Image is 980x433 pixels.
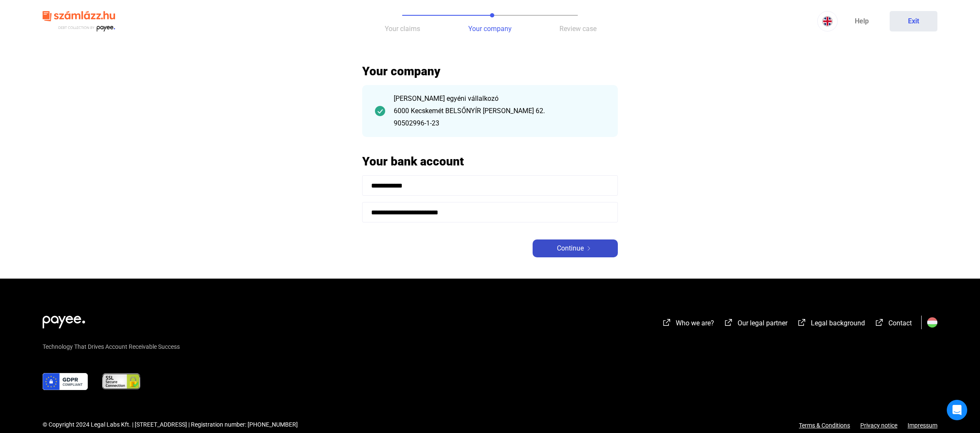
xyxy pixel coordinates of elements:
div: © Copyright 2024 Legal Labs Kft. | [STREET_ADDRESS] | Registration number: [PHONE_NUMBER] [43,420,298,429]
button: Exit [890,11,937,31]
a: Terms & Conditions [799,422,850,429]
span: Your company [468,25,512,33]
button: EN [817,11,838,31]
button: Continuearrow-right-white [533,239,618,257]
span: Your claims [385,25,420,33]
div: [PERSON_NAME] egyéni vállalkozó [394,94,605,104]
div: 90502996-1-23 [394,118,605,128]
div: Open Intercom Messenger [947,400,967,420]
h2: Your bank account [362,154,618,169]
a: Help [838,11,885,31]
span: Review case [559,25,597,33]
img: gdpr [43,373,88,390]
img: white-payee-white-dot.svg [43,311,85,328]
a: external-link-whiteContact [874,320,912,328]
img: external-link-white [874,318,885,327]
a: external-link-whiteWho we are? [662,320,714,328]
img: HU.svg [927,317,937,328]
img: external-link-white [797,318,807,327]
a: Privacy notice [850,422,908,429]
div: 6000 Kecskemét BELSŐNYÍR [PERSON_NAME] 62. [394,106,605,116]
img: EN [822,16,833,26]
img: external-link-white [723,318,734,327]
span: Legal background [811,319,865,327]
img: szamlazzhu-logo [43,8,115,35]
a: external-link-whiteLegal background [797,320,865,328]
img: ssl [101,373,141,390]
h2: Your company [362,64,618,79]
span: Who we are? [676,319,714,327]
img: external-link-white [662,318,672,327]
img: arrow-right-white [584,246,594,251]
img: checkmark-darker-green-circle [375,106,385,116]
span: Continue [557,243,584,254]
span: Contact [888,319,912,327]
a: external-link-whiteOur legal partner [723,320,787,328]
span: Our legal partner [738,319,787,327]
a: Impressum [908,422,937,429]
